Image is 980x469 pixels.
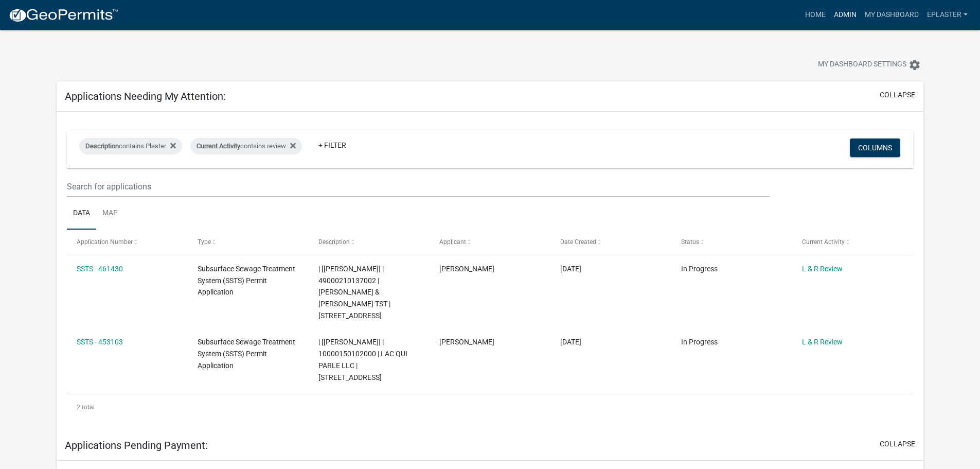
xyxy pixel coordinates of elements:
span: Current Activity [802,238,845,246]
div: collapse [57,112,923,430]
span: In Progress [681,338,718,346]
a: Admin [830,5,861,25]
datatable-header-cell: Status [671,230,792,254]
span: Scott M Ellingson [439,265,494,273]
span: Status [681,238,699,246]
span: Applicant [439,238,466,246]
span: 08/08/2025 [560,265,581,273]
input: Search for applications [67,176,769,197]
span: | [Elizabeth Plaster] | 10000150102000 | LAC QUI PARLE LLC | 37944 ANTLER LN [318,338,407,381]
datatable-header-cell: Applicant [430,230,550,254]
span: Application Number [77,238,133,246]
div: contains Plaster [79,138,182,154]
span: Date Created [560,238,596,246]
i: settings [908,59,921,71]
datatable-header-cell: Application Number [67,230,188,254]
span: Type [198,238,211,246]
span: 07/22/2025 [560,338,581,346]
button: collapse [880,90,915,100]
span: Description [318,238,350,246]
h5: Applications Needing My Attention: [65,90,226,102]
a: Map [96,197,124,230]
span: Brian Richard Brogard [439,338,494,346]
a: + Filter [310,136,354,154]
button: Columns [850,138,900,157]
span: In Progress [681,265,718,273]
datatable-header-cell: Date Created [550,230,671,254]
datatable-header-cell: Current Activity [792,230,913,254]
button: My Dashboard Settingssettings [810,55,929,75]
div: contains review [190,138,302,154]
span: Description [85,142,119,150]
a: L & R Review [802,338,843,346]
a: eplaster [923,5,972,25]
span: Current Activity [197,142,240,150]
span: Subsurface Sewage Treatment System (SSTS) Permit Application [198,265,295,297]
a: L & R Review [802,265,843,273]
a: SSTS - 453103 [77,338,123,346]
a: Home [801,5,830,25]
datatable-header-cell: Description [309,230,430,254]
span: Subsurface Sewage Treatment System (SSTS) Permit Application [198,338,295,370]
span: My Dashboard Settings [818,59,906,71]
h5: Applications Pending Payment: [65,439,208,451]
a: Data [67,197,96,230]
datatable-header-cell: Type [188,230,309,254]
a: My Dashboard [861,5,923,25]
div: 2 total [67,394,913,420]
a: SSTS - 461430 [77,265,123,273]
span: | [Elizabeth Plaster] | 49000210137002 | MARVIN & MARLYS HARDEKOPF TST | 54592 CO HWY 38 [318,265,390,320]
button: collapse [880,439,915,449]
